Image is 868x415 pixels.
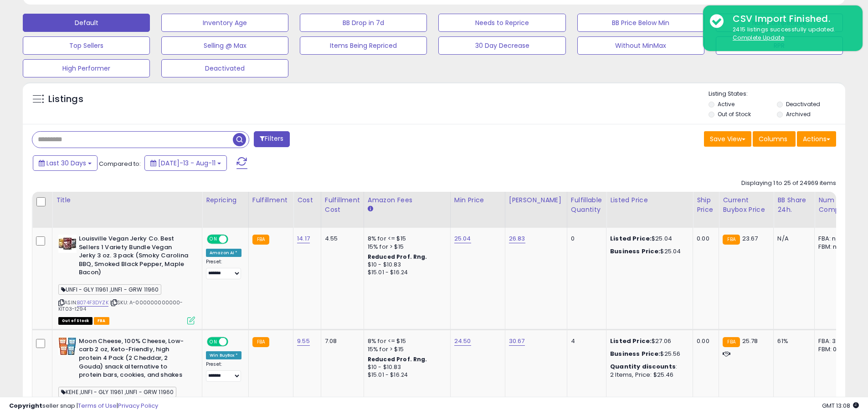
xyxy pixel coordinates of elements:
[79,337,190,382] b: Moon Cheese, 100% Cheese, Low-carb 2 oz, Keto-Friendly, high protein 4 Pack (2 Cheddar, 2 Gouda) ...
[577,14,704,32] button: BB Price Below Min
[742,337,758,345] span: 25.78
[118,401,158,410] a: Privacy Policy
[9,401,42,410] strong: Copyright
[368,364,443,371] div: $10 - $10.83
[610,247,686,256] div: $25.04
[79,235,190,279] b: Louisville Vegan Jerky Co. Best Sellers 1 Variety Bundle Vegan Jerky 3 oz. 3 pack (Smoky Carolina...
[368,355,427,363] b: Reduced Prof. Rng.
[818,195,852,215] div: Num of Comp.
[161,36,288,55] button: Selling @ Max
[786,110,811,118] label: Archived
[454,195,501,205] div: Min Price
[786,100,820,108] label: Deactivated
[23,14,150,32] button: Default
[206,195,245,205] div: Repricing
[742,234,758,243] span: 23.67
[610,371,686,379] div: 2 Items, Price: $25.46
[58,235,77,253] img: 51QHtlkgzyL._SL40_.jpg
[99,159,141,168] span: Compared to:
[733,34,784,41] u: Complete Update
[297,337,310,346] a: 9.55
[610,235,686,243] div: $25.04
[368,205,373,213] small: Amazon Fees.
[297,195,317,205] div: Cost
[58,337,77,355] img: 51C85glP-rL._SL40_.jpg
[227,338,241,345] span: OFF
[509,337,525,346] a: 30.67
[325,195,360,215] div: Fulfillment Cost
[206,361,241,382] div: Preset:
[252,195,289,205] div: Fulfillment
[718,110,751,118] label: Out of Stock
[208,338,219,345] span: ON
[368,371,443,379] div: $15.01 - $16.24
[252,337,269,347] small: FBA
[94,317,109,325] span: FBA
[777,195,811,215] div: BB Share 24h.
[818,243,848,251] div: FBM: n/a
[58,284,161,295] span: UNFI - GLY 11961 ,UNFI - GRW 11960
[610,350,686,358] div: $25.56
[368,243,443,251] div: 15% for > $15
[206,249,241,257] div: Amazon AI *
[777,235,807,243] div: N/A
[300,36,427,55] button: Items Being Repriced
[161,59,288,77] button: Deactivated
[438,14,565,32] button: Needs to Reprice
[161,14,288,32] button: Inventory Age
[252,235,269,245] small: FBA
[58,387,176,397] span: KEHE ,UNFI - GLY 11961 ,UNFI - GRW 11960
[438,36,565,55] button: 30 Day Decrease
[822,401,859,410] span: 2025-09-11 13:08 GMT
[206,351,241,359] div: Win BuyBox *
[610,247,660,256] b: Business Price:
[610,195,689,205] div: Listed Price
[206,259,241,279] div: Preset:
[777,337,807,345] div: 61%
[368,253,427,261] b: Reduced Prof. Rng.
[726,12,856,26] div: CSV Import Finished.
[297,234,310,243] a: 14.17
[300,14,427,32] button: BB Drop in 7d
[33,155,98,171] button: Last 30 Days
[158,159,216,168] span: [DATE]-13 - Aug-11
[227,236,241,243] span: OFF
[571,337,599,345] div: 4
[368,261,443,269] div: $10 - $10.83
[797,131,836,147] button: Actions
[697,235,712,243] div: 0.00
[509,195,563,205] div: [PERSON_NAME]
[454,337,471,346] a: 24.50
[697,195,715,215] div: Ship Price
[368,269,443,277] div: $15.01 - $16.24
[77,299,108,307] a: B074F3DYZK
[610,234,652,243] b: Listed Price:
[818,345,848,354] div: FBM: 0
[208,236,219,243] span: ON
[23,36,150,55] button: Top Sellers
[48,93,83,106] h5: Listings
[368,337,443,345] div: 8% for <= $15
[610,362,676,371] b: Quantity discounts
[454,234,471,243] a: 25.04
[254,131,289,147] button: Filters
[741,179,836,188] div: Displaying 1 to 25 of 24969 items
[58,235,195,323] div: ASIN:
[610,337,652,345] b: Listed Price:
[509,234,525,243] a: 26.83
[577,36,704,55] button: Without MinMax
[610,349,660,358] b: Business Price:
[610,363,686,371] div: :
[709,90,845,98] p: Listing States:
[759,134,787,143] span: Columns
[58,317,92,325] span: All listings that are currently out of stock and unavailable for purchase on Amazon
[723,235,740,245] small: FBA
[818,235,848,243] div: FBA: n/a
[325,235,357,243] div: 4.55
[818,337,848,345] div: FBA: 3
[23,59,150,77] button: High Performer
[325,337,357,345] div: 7.08
[56,195,198,205] div: Title
[718,100,734,108] label: Active
[368,195,447,205] div: Amazon Fees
